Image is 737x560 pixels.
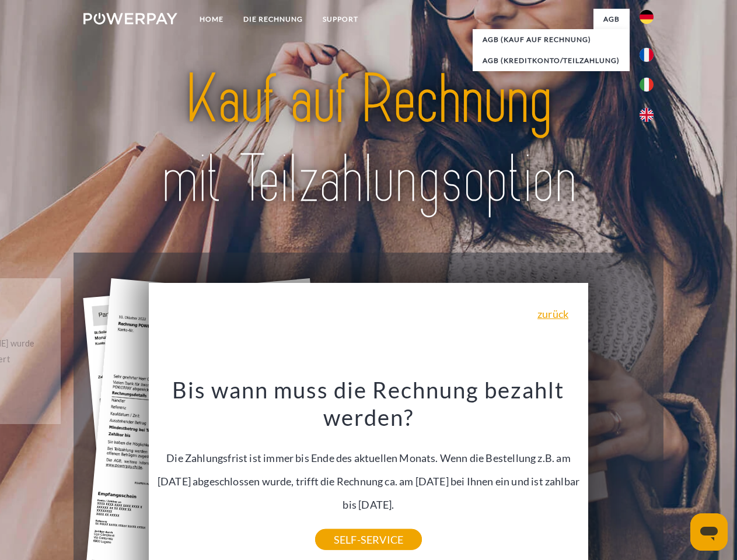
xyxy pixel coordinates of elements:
[640,108,654,122] img: en
[593,9,630,30] a: agb
[690,513,728,551] iframe: Schaltfläche zum Öffnen des Messaging-Fensters
[233,9,313,30] a: DIE RECHNUNG
[473,50,630,71] a: AGB (Kreditkonto/Teilzahlung)
[156,376,582,540] div: Die Zahlungsfrist ist immer bis Ende des aktuellen Monats. Wenn die Bestellung z.B. am [DATE] abg...
[190,9,233,30] a: Home
[313,9,368,30] a: SUPPORT
[473,29,630,50] a: AGB (Kauf auf Rechnung)
[315,529,422,550] a: SELF-SERVICE
[640,78,654,92] img: it
[537,309,568,319] a: zurück
[83,13,177,24] img: logo-powerpay-white.svg
[111,56,626,223] img: title-powerpay_de.svg
[640,10,654,24] img: de
[640,48,654,62] img: fr
[156,376,582,432] h3: Bis wann muss die Rechnung bezahlt werden?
